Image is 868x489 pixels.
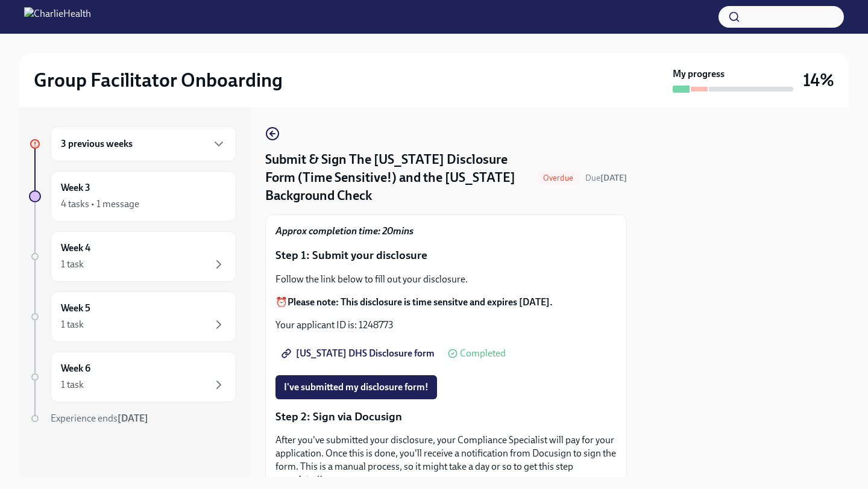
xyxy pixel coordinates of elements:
p: Follow the link below to fill out your disclosure. [275,273,617,286]
h6: Week 3 [61,181,90,195]
h6: Week 5 [61,302,90,315]
button: I've submitted my disclosure form! [275,375,437,399]
h6: Week 4 [61,241,90,255]
h4: Submit & Sign The [US_STATE] Disclosure Form (Time Sensitive!) and the [US_STATE] Background Check [265,151,531,205]
h3: 14% [803,69,834,91]
h6: Week 6 [61,362,90,375]
a: Week 34 tasks • 1 message [29,171,236,222]
span: I've submitted my disclosure form! [284,381,429,393]
h6: 3 previous weeks [61,137,133,151]
strong: My progress [673,67,725,81]
p: ⏰ [275,296,617,309]
span: September 11th, 2025 10:00 [585,172,627,184]
strong: [DATE] [118,413,148,424]
h2: Group Facilitator Onboarding [34,68,283,92]
a: Week 51 task [29,291,236,342]
a: [US_STATE] DHS Disclosure form [275,341,443,366]
img: CharlieHealth [24,7,91,26]
span: Experience ends [51,413,148,424]
p: After you've submitted your disclosure, your Compliance Specialist will pay for your application.... [275,434,617,487]
div: 1 task [61,378,84,391]
strong: Approx completion time: 20mins [275,225,414,237]
strong: [DATE] [600,173,627,183]
div: 1 task [61,258,84,271]
a: Week 61 task [29,352,236,402]
span: Completed [460,349,506,358]
span: Due [585,173,627,183]
span: [US_STATE] DHS Disclosure form [284,347,435,360]
p: Step 2: Sign via Docusign [275,409,617,425]
p: Your applicant ID is: 1248773 [275,319,617,332]
strong: Please note: This disclosure is time sensitve and expires [DATE]. [288,296,553,308]
a: Week 41 task [29,231,236,282]
div: 4 tasks • 1 message [61,198,139,211]
div: 1 task [61,318,84,331]
span: Overdue [536,173,580,182]
div: 3 previous weeks [51,126,236,161]
p: Step 1: Submit your disclosure [275,248,617,263]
